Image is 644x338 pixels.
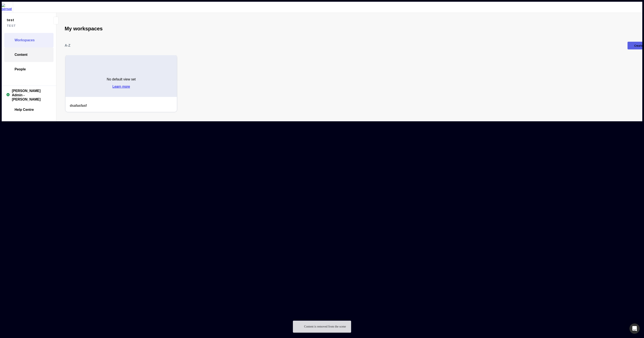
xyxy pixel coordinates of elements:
[15,38,35,42] span: Workspaces
[15,53,27,57] span: Content
[112,85,130,89] a: Learn more
[4,102,54,117] a: Help Centre
[4,33,54,47] a: Workspaces
[4,62,54,77] a: People
[12,89,51,102] span: [PERSON_NAME] Admin - [PERSON_NAME]
[70,104,156,108] h4: dsafasfasf
[2,4,13,11] img: sensat
[15,108,34,112] span: Help Centre
[304,324,346,329] div: Content is removed from the scene
[629,323,640,334] div: Open Intercom Messenger
[107,77,136,81] p: No default view set
[7,23,44,29] span: test
[7,17,44,23] span: test
[7,94,9,95] text: ND
[4,47,54,62] a: Content
[65,44,70,47] p: A-Z
[15,67,26,71] span: People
